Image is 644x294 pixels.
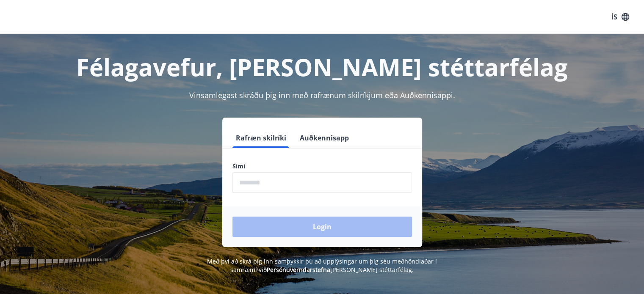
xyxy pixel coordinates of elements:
[232,162,412,170] label: Sími
[232,128,290,148] button: Rafræn skilríki
[189,90,455,100] span: Vinsamlegast skráðu þig inn með rafrænum skilríkjum eða Auðkennisappi.
[207,257,437,274] span: Með því að skrá þig inn samþykkir þú að upplýsingar um þig séu meðhöndlaðar í samræmi við [PERSON...
[296,128,352,148] button: Auðkennisapp
[607,9,634,25] button: ÍS
[267,266,330,274] a: Persónuverndarstefna
[28,51,617,83] h1: Félagavefur, [PERSON_NAME] stéttarfélag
